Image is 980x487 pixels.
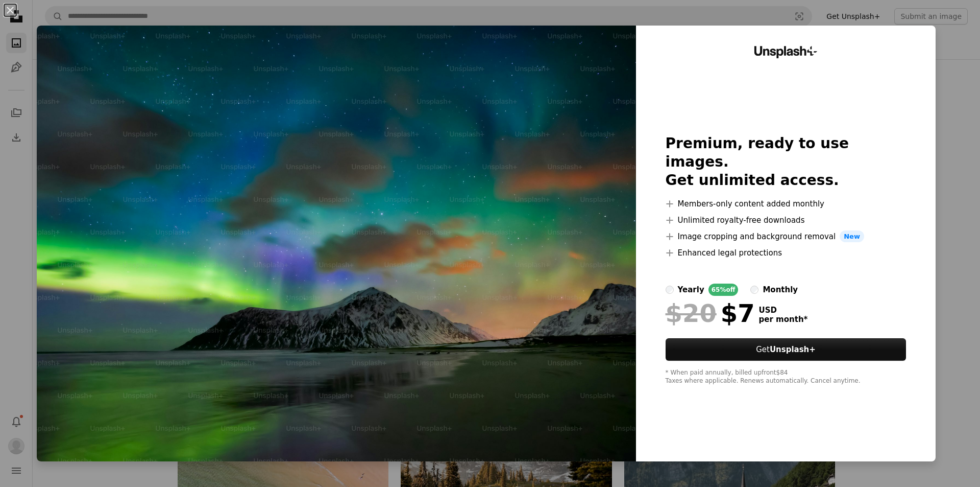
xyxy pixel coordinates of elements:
strong: Unsplash+ [770,345,816,354]
li: Image cropping and background removal [666,230,906,243]
a: GetUnsplash+ [666,338,906,361]
span: per month * [759,315,808,324]
h2: Premium, ready to use images. Get unlimited access. [666,134,906,190]
li: Enhanced legal protections [666,247,906,259]
input: monthly [750,286,758,294]
div: * When paid annually, billed upfront $84 Taxes where applicable. Renews automatically. Cancel any... [666,369,906,385]
div: yearly [678,284,704,296]
span: New [840,230,864,243]
li: Unlimited royalty-free downloads [666,214,906,226]
div: 65% off [708,284,739,296]
div: monthly [763,284,798,296]
span: USD [759,306,808,315]
input: yearly65%off [666,286,674,294]
li: Members-only content added monthly [666,198,906,210]
span: $20 [666,300,717,327]
div: $7 [666,300,755,327]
